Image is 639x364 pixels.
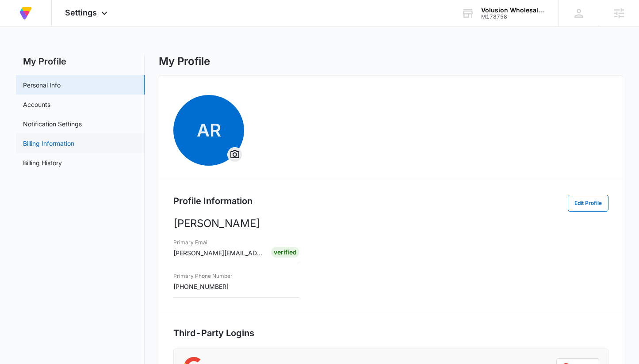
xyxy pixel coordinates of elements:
h3: Primary Email [173,239,265,246]
span: Settings [65,8,97,17]
button: Overflow Menu [228,148,242,162]
h2: Third-Party Logins [173,326,608,340]
span: AR [173,95,244,166]
p: [PERSON_NAME] [173,216,608,231]
div: account name [481,7,546,14]
h3: Primary Phone Number [173,272,233,280]
h2: Profile Information [173,194,253,208]
a: Billing Information [23,139,74,148]
span: [PERSON_NAME][EMAIL_ADDRESS][PERSON_NAME][DOMAIN_NAME] [173,249,382,257]
div: [PHONE_NUMBER] [173,270,233,291]
div: Verified [271,247,299,258]
span: AROverflow Menu [173,95,244,166]
h1: My Profile [159,55,210,68]
a: Personal Info [23,80,61,90]
a: Notification Settings [23,119,82,129]
a: Billing History [23,158,62,167]
button: Edit Profile [568,195,608,212]
h2: My Profile [16,55,145,68]
img: Volusion [18,5,34,21]
div: account id [481,14,546,20]
a: Accounts [23,100,50,109]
